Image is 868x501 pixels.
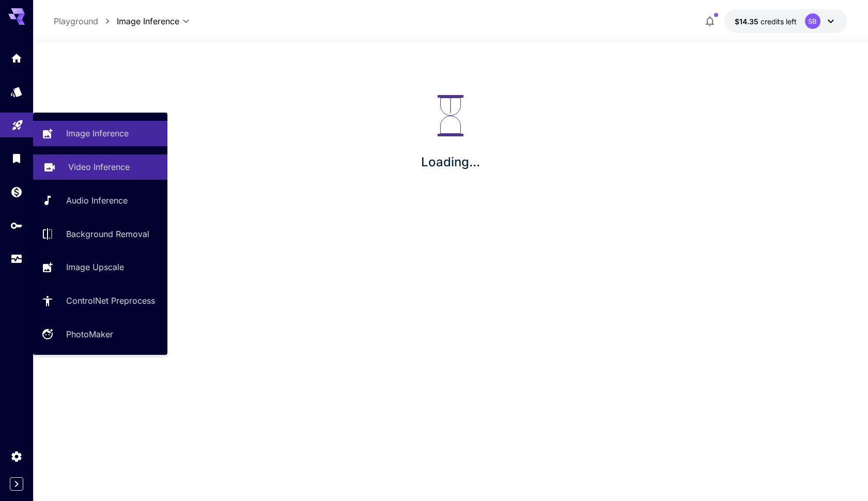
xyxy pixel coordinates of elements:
[33,121,167,146] a: Image Inference
[10,253,23,265] div: Usage
[805,13,820,29] div: SB
[10,185,23,198] div: Wallet
[66,261,124,273] p: Image Upscale
[735,17,761,26] span: $14.35
[33,188,167,213] a: Audio Inference
[66,294,155,307] p: ControlNet Preprocess
[33,154,167,180] a: Video Inference
[33,288,167,314] a: ControlNet Preprocess
[54,15,98,27] p: Playground
[10,477,23,491] button: Expand sidebar
[66,228,149,240] p: Background Removal
[724,9,847,33] button: $14.34759
[66,194,128,207] p: Audio Inference
[10,85,23,98] div: Models
[117,15,179,27] span: Image Inference
[54,15,117,27] nav: breadcrumb
[421,153,480,171] p: Loading...
[66,127,129,139] p: Image Inference
[68,161,130,173] p: Video Inference
[735,16,797,27] div: $14.34759
[10,52,23,65] div: Home
[10,152,23,165] div: Library
[33,255,167,280] a: Image Upscale
[11,115,24,128] div: Playground
[66,328,113,340] p: PhotoMaker
[33,322,167,347] a: PhotoMaker
[10,219,23,232] div: API Keys
[761,17,797,26] span: credits left
[33,221,167,246] a: Background Removal
[10,450,23,463] div: Settings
